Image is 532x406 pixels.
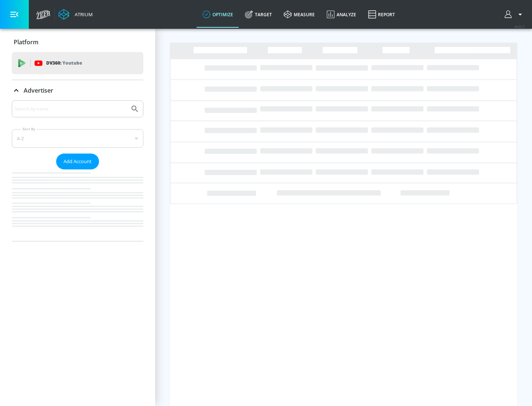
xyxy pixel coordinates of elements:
button: Add Account [56,154,99,169]
p: Platform [14,38,38,46]
span: Add Account [64,157,92,166]
a: Atrium [58,9,93,20]
span: v 4.22.2 [514,24,525,28]
a: Target [239,1,278,28]
input: Search by name [15,104,127,114]
a: Analyze [321,1,362,28]
div: Platform [12,32,143,52]
a: optimize [197,1,239,28]
div: Atrium [72,11,93,18]
p: Youtube [62,59,82,67]
p: DV360: [46,59,82,67]
div: Advertiser [12,100,143,241]
div: A-Z [12,129,143,148]
div: Advertiser [12,80,143,101]
nav: list of Advertiser [12,169,143,241]
label: Sort By [21,127,37,131]
a: Report [362,1,401,28]
div: DV360: Youtube [12,52,143,74]
a: measure [278,1,321,28]
p: Advertiser [24,86,53,94]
